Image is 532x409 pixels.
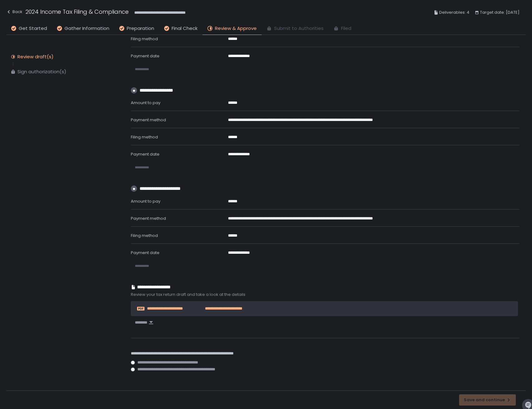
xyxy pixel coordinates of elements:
[26,7,129,16] h1: 2024 Income Tax Filing & Compliance
[131,233,158,238] span: Filing method
[131,292,520,297] span: Review your tax return draft and take a look at the details
[172,25,197,32] span: Final Check
[480,9,520,16] span: Target date: [DATE]
[131,53,159,59] span: Payment date
[6,8,22,16] div: Back
[274,25,324,32] span: Submit to Authorities
[131,36,158,42] span: Filing method
[6,7,22,18] button: Back
[17,54,54,60] div: Review draft(s)
[131,134,158,140] span: Filing method
[341,25,351,32] span: Filed
[215,25,257,32] span: Review & Approve
[19,25,47,32] span: Get Started
[64,25,109,32] span: Gather Information
[131,117,166,123] span: Payment method
[131,250,159,256] span: Payment date
[131,100,160,106] span: Amount to pay
[439,9,469,16] span: Deliverables: 4
[131,198,160,204] span: Amount to pay
[127,25,154,32] span: Preparation
[17,69,66,75] div: Sign authorization(s)
[131,151,159,157] span: Payment date
[131,215,166,221] span: Payment method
